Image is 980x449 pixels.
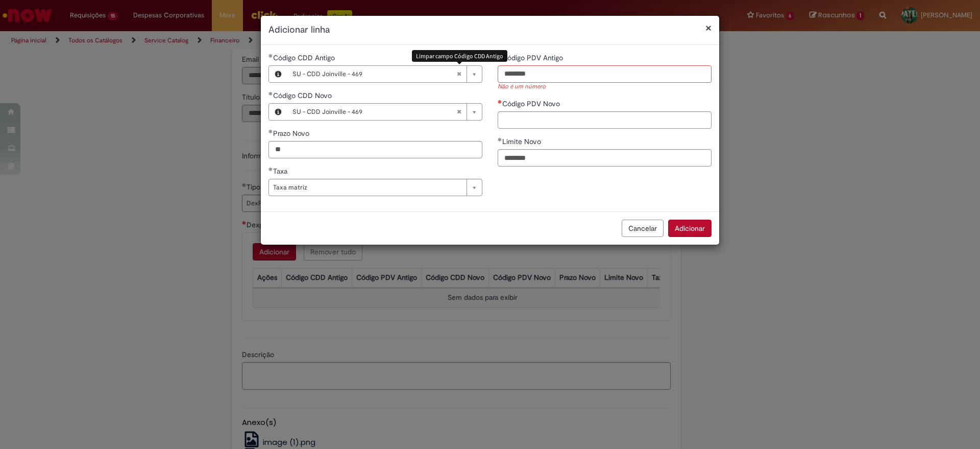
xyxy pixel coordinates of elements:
button: Fechar modal [705,22,712,33]
div: Não é um número [498,83,712,91]
abbr: Limpar campo Código CDD Antigo [451,66,467,82]
span: SU - CDD Joinville - 469 [292,66,456,82]
button: Cancelar [622,220,664,237]
h2: Adicionar linha [268,23,712,37]
span: Necessários [498,100,502,104]
input: Código PDV Novo [498,111,712,129]
input: Código PDV Antigo [498,65,712,83]
button: Adicionar [668,220,712,237]
span: Obrigatório Preenchido [268,129,273,133]
div: Limpar campo Código CDD Antigo [412,50,507,62]
span: Código PDV Novo [502,99,562,108]
span: Taxa matriz [273,179,461,196]
span: Código PDV Antigo [502,53,565,62]
span: Obrigatório Preenchido [268,167,273,171]
span: Necessários - Código CDD Novo [273,91,334,100]
a: SU - CDD Joinville - 469Limpar campo Código CDD Novo [287,104,482,120]
input: Prazo Novo [268,141,482,158]
span: Obrigatório Preenchido [268,54,273,58]
button: Código CDD Antigo, Visualizar este registro SU - CDD Joinville - 469 [269,66,287,82]
span: Taxa [273,167,289,176]
span: Prazo Novo [273,129,311,138]
abbr: Limpar campo Código CDD Novo [451,104,467,120]
button: Código CDD Novo, Visualizar este registro SU - CDD Joinville - 469 [269,104,287,120]
span: Limite Novo [502,137,543,146]
span: Necessários - Código CDD Antigo [273,53,337,62]
a: SU - CDD Joinville - 469Limpar campo Código CDD Antigo [287,66,482,82]
span: Obrigatório Preenchido [268,91,273,96]
span: Obrigatório Preenchido [498,137,502,141]
input: Limite Novo [498,149,712,167]
span: SU - CDD Joinville - 469 [292,104,456,120]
